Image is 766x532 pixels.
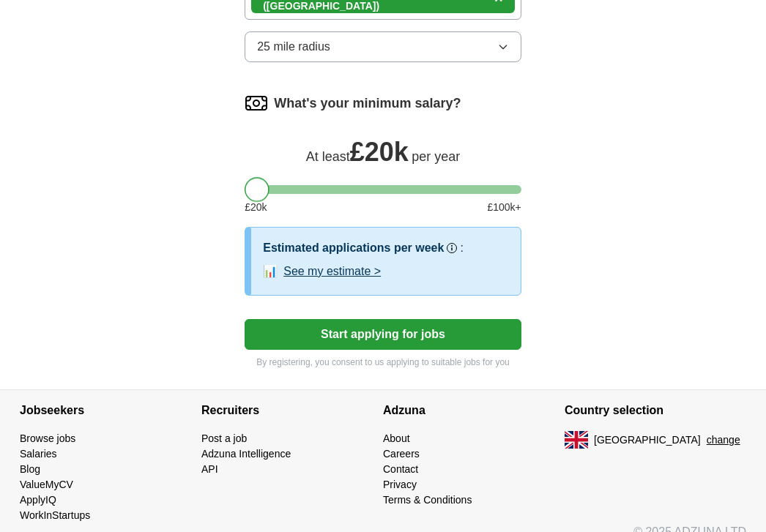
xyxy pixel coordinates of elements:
[20,432,75,444] a: Browse jobs
[263,263,278,280] span: 📊
[383,463,418,475] a: Contact
[20,494,56,506] a: ApplyIQ
[257,38,330,56] span: 25 mile radius
[20,509,90,521] a: WorkInStartups
[383,432,410,444] a: About
[201,463,218,475] a: API
[201,448,291,460] a: Adzuna Intelligence
[594,432,701,448] span: [GEOGRAPHIC_DATA]
[350,137,409,167] span: £ 20k
[245,356,521,369] p: By registering, you consent to us applying to suitable jobs for you
[20,448,57,460] a: Salaries
[263,239,444,257] h3: Estimated applications per week
[707,432,740,448] button: change
[383,494,472,506] a: Terms & Conditions
[201,432,247,444] a: Post a job
[283,263,381,280] button: See my estimate >
[20,479,73,490] a: ValueMyCV
[245,200,267,215] span: £ 20 k
[245,31,521,62] button: 25 mile radius
[274,94,461,113] label: What's your minimum salary?
[20,463,40,475] a: Blog
[460,239,463,257] h3: :
[306,149,350,164] span: At least
[383,448,420,460] a: Careers
[383,479,417,490] a: Privacy
[245,319,521,350] button: Start applying for jobs
[565,431,588,449] img: UK flag
[245,91,268,115] img: salary.png
[565,390,746,431] h4: Country selection
[412,149,460,164] span: per year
